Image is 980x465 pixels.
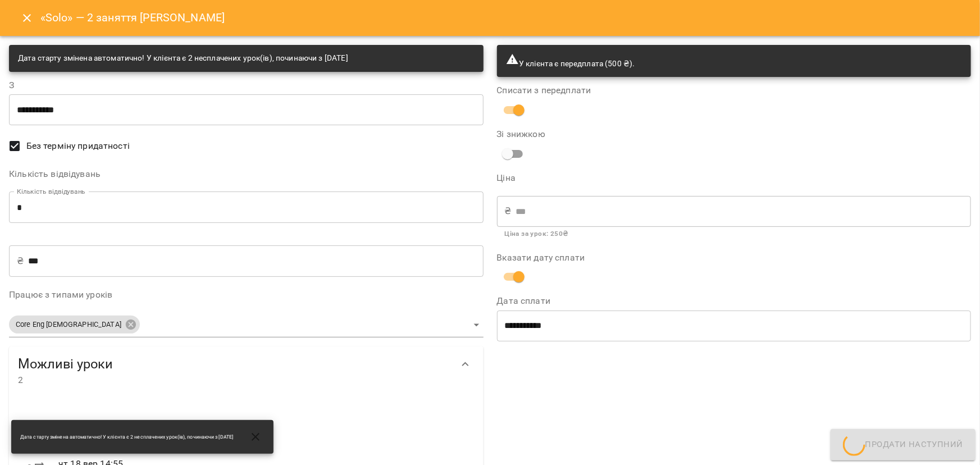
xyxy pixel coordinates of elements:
button: Show more [452,351,479,378]
label: З [9,81,484,90]
p: ₴ [17,254,24,268]
div: Core Eng [DEMOGRAPHIC_DATA] [9,312,484,338]
label: Дата сплати [497,297,972,306]
h6: «Solo» — 2 заняття [PERSON_NAME] [40,9,225,26]
span: У клієнта є передплата (500 ₴). [506,59,635,68]
label: Зі знижкою [497,130,655,139]
span: Можливі уроки [18,355,452,373]
span: Без терміну придатності [26,139,130,153]
label: Вказати дату сплати [497,253,972,262]
label: Працює з типами уроків [9,290,484,299]
b: Ціна за урок : 250 ₴ [505,230,568,238]
span: Core Eng [DEMOGRAPHIC_DATA] [9,320,128,330]
div: Дата старту змінена автоматично! У клієнта є 2 несплачених урок(ів), починаючи з [DATE] [18,48,348,69]
button: Close [13,4,40,31]
span: Дата старту змінена автоматично! У клієнта є 2 несплачених урок(ів), починаючи з [DATE] [20,434,233,441]
div: Core Eng [DEMOGRAPHIC_DATA] [9,316,140,334]
span: 2 [18,373,452,387]
label: Списати з передплати [497,86,972,95]
label: Кількість відвідувань [9,170,484,179]
label: Ціна [497,174,972,183]
p: ₴ [505,204,512,218]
